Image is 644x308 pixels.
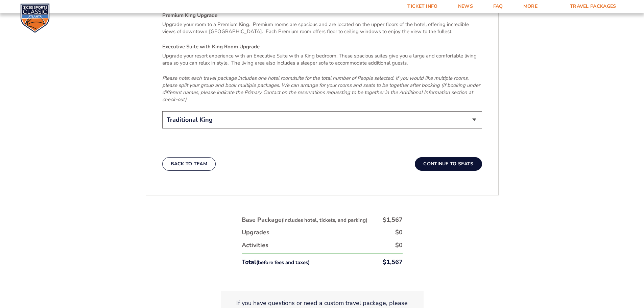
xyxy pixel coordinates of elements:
[162,21,482,35] p: Upgrade your room to a Premium King. Premium rooms are spacious and are located on the upper floo...
[242,228,269,237] div: Upgrades
[242,258,310,266] div: Total
[162,75,480,103] em: Please note: each travel package includes one hotel room/suite for the total number of People sel...
[282,217,367,223] small: (includes hotel, tickets, and parking)
[242,216,367,224] div: Base Package
[242,241,268,250] div: Activities
[415,157,482,171] button: Continue To Seats
[162,157,216,171] button: Back To Team
[395,228,403,237] div: $0
[20,3,50,33] img: CBS Sports Classic
[162,52,482,67] p: Upgrade your resort experience with an Executive Suite with a King bedroom. These spacious suites...
[395,241,403,250] div: $0
[256,259,310,266] small: (before fees and taxes)
[383,216,403,224] div: $1,567
[162,43,482,50] h4: Executive Suite with King Room Upgrade
[383,258,403,266] div: $1,567
[162,12,482,19] h4: Premium King Upgrade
